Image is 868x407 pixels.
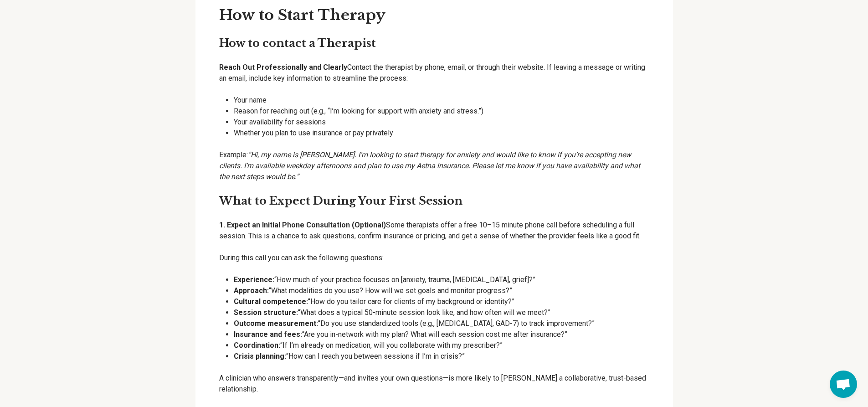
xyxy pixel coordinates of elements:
[234,95,649,106] li: Your name
[234,318,649,329] li: “Do you use standardized tools (e.g., [MEDICAL_DATA], GAD-7) to track improvement?”
[219,6,649,25] h3: How to Start Therapy
[234,286,269,295] strong: Approach:
[234,340,649,351] li: “If I’m already on medication, will you collaborate with my prescriber?”
[219,150,640,181] em: “Hi, my name is [PERSON_NAME]. I’m looking to start therapy for anxiety and would like to know if...
[234,352,286,361] strong: Crisis planning:
[219,62,649,84] p: Contact the therapist by phone, email, or through their website. If leaving a message or writing ...
[234,351,649,362] li: “How can I reach you between sessions if I’m in crisis?”
[234,330,302,339] strong: Insurance and fees:
[234,274,649,285] li: “How much of your practice focuses on [anxiety, trauma, [MEDICAL_DATA], grief]?”
[219,63,347,72] strong: Reach Out Professionally and Clearly
[234,275,274,284] strong: Experience:
[234,128,649,139] li: Whether you plan to use insurance or pay privately
[219,149,649,182] p: Example:
[234,307,649,318] li: “What does a typical 50-minute session look like, and how often will we meet?”
[234,341,280,350] strong: Coordination:
[830,371,857,398] div: Open chat
[219,36,649,51] h4: How to contact a Therapist
[219,252,649,263] p: During this call you can ask the following questions:
[234,106,649,117] li: Reason for reaching out (e.g., “I’m looking for support with anxiety and stress.”)
[219,221,386,229] strong: 1. Expect an Initial Phone Consultation (Optional)
[234,319,318,328] strong: Outcome measurement:
[219,373,649,395] p: A clinician who answers transparently—and invites your own questions—is more likely to [PERSON_NA...
[219,220,649,242] p: Some therapists offer a free 10–15 minute phone call before scheduling a full session. This is a ...
[234,117,649,128] li: Your availability for sessions
[234,285,649,296] li: “What modalities do you use? How will we set goals and monitor progress?”
[234,329,649,340] li: “Are you in-network with my plan? What will each session cost me after insurance?”
[234,296,649,307] li: “How do you tailor care for clients of my background or identity?”
[234,297,308,306] strong: Cultural competence:
[234,308,298,317] strong: Session structure:
[219,193,649,209] h4: What to Expect During Your First Session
